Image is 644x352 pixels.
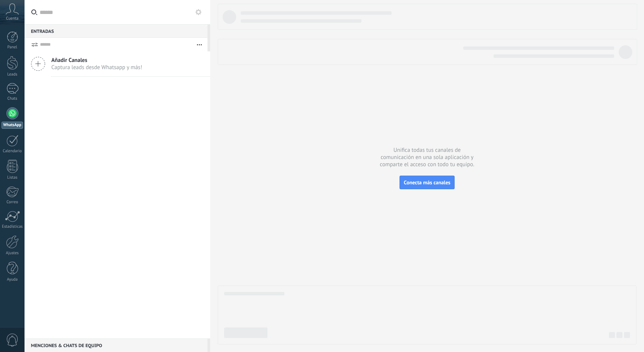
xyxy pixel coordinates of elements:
div: Leads [2,72,23,77]
div: Ayuda [2,277,23,282]
div: Ajustes [2,251,23,256]
div: WhatsApp [2,122,23,129]
button: Conecta más canales [400,176,454,189]
span: Conecta más canales [404,179,450,186]
div: Calendario [2,149,23,154]
div: Menciones & Chats de equipo [25,338,207,352]
div: Estadísticas [2,224,23,229]
div: Correo [2,200,23,205]
span: Captura leads desde Whatsapp y más! [51,64,142,71]
div: Listas [2,175,23,180]
span: Cuenta [6,16,18,21]
div: Chats [2,96,23,101]
span: Añadir Canales [51,57,142,64]
div: Entradas [25,24,207,38]
div: Panel [2,45,23,50]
